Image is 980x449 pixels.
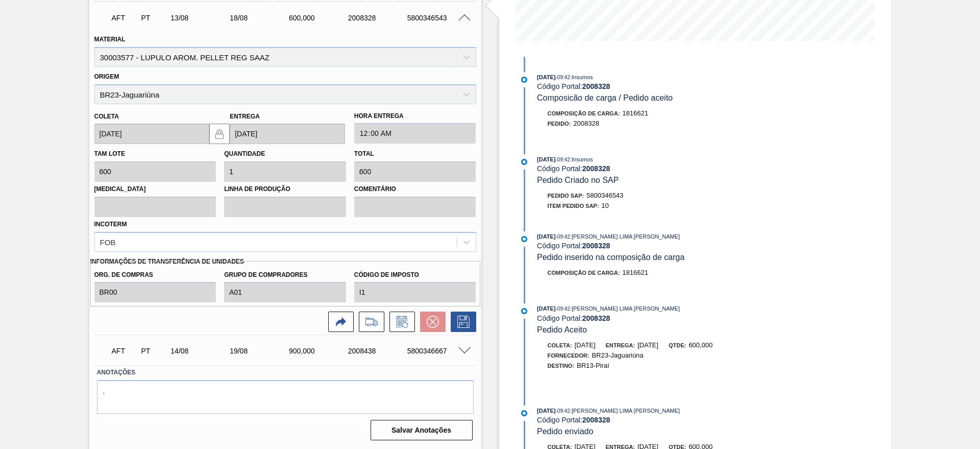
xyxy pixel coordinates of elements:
span: Item pedido SAP: [548,203,599,209]
label: Linha de Produção [224,182,346,197]
span: : Insumos [570,156,593,162]
span: 1816621 [622,109,648,117]
span: Pedido inserido na composição de carga [537,253,684,262]
button: locked [209,124,230,144]
label: Origem [94,73,119,80]
div: 5800346667 [405,347,471,355]
span: Composicão de carga / Pedido aceito [537,93,673,102]
div: 5800346543 [405,14,471,22]
span: Entrega: [606,342,635,348]
span: [DATE] [537,305,555,312]
span: Pedido Criado no SAP [537,176,619,184]
label: [MEDICAL_DATA] [94,182,216,197]
label: Comentário [354,182,476,197]
span: Qtde: [669,342,686,348]
span: 5800346543 [586,192,623,199]
img: atual [521,410,527,416]
textarea: . [97,380,474,414]
label: Grupo de Compradores [224,268,346,282]
span: 2008328 [573,120,599,127]
img: atual [521,77,527,83]
div: 14/08/2025 [168,347,234,355]
label: Tam lote [94,150,125,157]
div: Código Portal: [537,82,779,90]
span: Composição de Carga : [548,110,620,116]
span: BR13-Piraí [577,362,609,369]
div: Ir para a Origem [323,312,354,332]
input: dd/mm/yyyy [230,124,345,144]
div: Ir para Composição de Carga [354,312,384,332]
strong: 2008328 [582,164,610,173]
div: Pedido de Transferência [138,347,169,355]
div: 600,000 [286,14,353,22]
div: 2008438 [346,347,412,355]
strong: 2008328 [582,242,610,250]
div: 900,000 [286,347,353,355]
label: Informações de Transferência de Unidades [90,254,244,269]
label: Total [354,150,374,157]
span: [DATE] [537,233,555,240]
label: Coleta [94,113,119,120]
span: Pedido enviado [537,427,593,436]
span: Pedido : [548,121,571,127]
label: Código de Imposto [354,268,476,282]
span: - 09:42 [556,75,570,80]
span: BR23-Jaguariúna [592,351,643,359]
div: Cancelar pedido [415,312,446,332]
button: Salvar Anotações [371,420,473,440]
span: - 09:42 [556,157,570,162]
img: locked [213,128,226,140]
div: Aguardando Fornecimento [109,340,140,362]
div: 18/08/2025 [227,14,293,22]
label: Org. de Compras [94,268,216,282]
img: atual [521,308,527,314]
div: Pedido de Transferência [138,14,169,22]
span: : [PERSON_NAME] LIMA [PERSON_NAME] [570,408,680,414]
span: [DATE] [537,156,555,162]
div: 13/08/2025 [168,14,234,22]
img: atual [521,159,527,165]
span: - 09:42 [556,306,570,312]
span: [DATE] [638,341,658,349]
p: AFT [112,347,137,355]
div: Informar alteração no pedido [384,312,415,332]
span: : [PERSON_NAME] LIMA [PERSON_NAME] [570,233,680,240]
div: Código Portal: [537,242,779,250]
span: Destino: [548,363,575,369]
span: [DATE] [537,74,555,80]
label: Incoterm [94,221,127,228]
div: Aguardando Fornecimento [109,7,140,29]
span: Coleta: [548,342,572,348]
div: 2008328 [346,14,412,22]
span: [DATE] [537,408,555,414]
strong: 2008328 [582,314,610,322]
strong: 2008328 [582,416,610,424]
span: 1816621 [622,269,648,276]
span: : [PERSON_NAME] LIMA [PERSON_NAME] [570,305,680,312]
span: - 09:42 [556,234,570,240]
span: : Insumos [570,74,593,80]
img: atual [521,236,527,242]
label: Quantidade [224,150,265,157]
span: Fornecedor: [548,352,590,359]
label: Material [94,36,126,43]
p: AFT [112,14,137,22]
div: Código Portal: [537,164,779,173]
div: FOB [100,238,116,246]
span: Pedido Aceito [537,325,587,334]
label: Entrega [230,113,260,120]
span: - 09:42 [556,408,570,414]
span: 600,000 [689,341,713,349]
span: [DATE] [575,341,596,349]
div: Código Portal: [537,416,779,424]
input: dd/mm/yyyy [94,124,210,144]
div: Salvar Pedido [446,312,476,332]
span: Composição de Carga : [548,270,620,276]
div: Código Portal: [537,314,779,322]
label: Anotações [97,365,474,380]
span: Pedido SAP: [548,193,584,199]
strong: 2008328 [582,82,610,90]
span: 10 [601,202,608,209]
div: 19/08/2025 [227,347,293,355]
label: Hora Entrega [354,109,476,124]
